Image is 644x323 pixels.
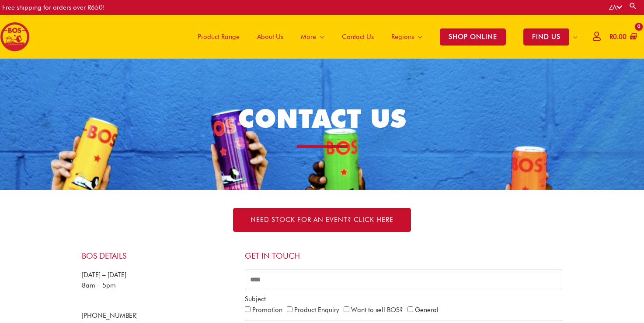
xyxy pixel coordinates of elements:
a: ZA [609,4,622,11]
span: About Us [257,24,283,50]
span: NEED STOCK FOR AN EVENT? Click here [251,217,393,223]
span: Regions [391,24,414,50]
label: Promotion [252,306,282,314]
a: More [292,15,333,59]
span: Product Range [198,24,240,50]
span: FIND US [523,28,569,46]
span: Contact Us [342,24,374,50]
a: Product Range [189,15,248,59]
span: [PHONE_NUMBER] [82,312,138,319]
h1: CONTACT US [195,101,449,137]
span: 8am – 5pm [82,281,116,289]
span: [DATE] – [DATE] [82,271,126,279]
label: Subject [245,294,266,305]
a: About Us [248,15,292,59]
a: Search button [629,2,637,10]
h4: Get in touch [245,251,563,261]
a: SHOP ONLINE [431,15,515,59]
a: NEED STOCK FOR AN EVENT? Click here [233,208,411,232]
nav: Site Navigation [182,15,586,59]
a: Contact Us [333,15,383,59]
h4: BOS Details [82,251,236,261]
span: More [301,24,316,50]
label: General [415,306,439,314]
label: Product Enquiry [294,306,339,314]
a: Regions [383,15,431,59]
label: Want to sell BOS? [351,306,403,314]
a: View Shopping Cart, empty [608,27,637,47]
span: SHOP ONLINE [440,28,506,46]
span: R [609,33,613,41]
bdi: 0.00 [609,33,627,41]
